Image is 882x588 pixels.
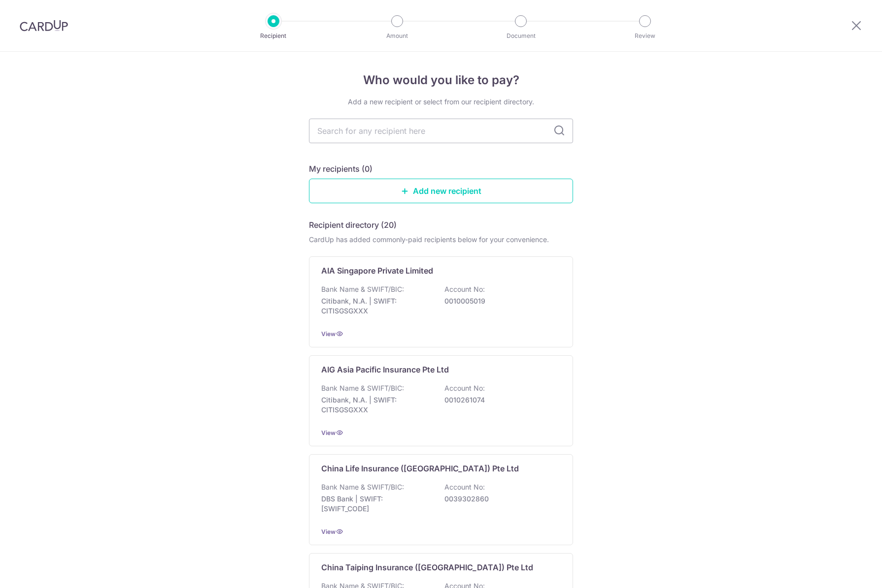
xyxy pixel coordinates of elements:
[444,296,555,306] p: 0010005019
[309,219,397,231] h5: Recipient directory (20)
[309,71,573,89] h4: Who would you like to pay?
[444,395,555,405] p: 0010261074
[818,558,872,583] iframe: Opens a widget where you can find more information
[321,383,404,393] p: Bank Name & SWIFT/BIC:
[321,561,533,573] p: China Taiping Insurance ([GEOGRAPHIC_DATA]) Pte Ltd
[321,364,449,375] p: AIG Asia Pacific Insurance Pte Ltd
[361,31,434,41] p: Amount
[321,395,432,415] p: Citibank, N.A. | SWIFT: CITISGSGXXX
[309,163,373,175] h5: My recipients (0)
[444,383,485,393] p: Account No:
[444,482,485,492] p: Account No:
[321,463,519,474] p: China Life Insurance ([GEOGRAPHIC_DATA]) Pte Ltd
[321,494,432,514] p: DBS Bank | SWIFT: [SWIFT_CODE]
[321,528,336,535] a: View
[321,265,433,277] p: AIA Singapore Private Limited
[321,429,336,436] a: View
[444,284,485,294] p: Account No:
[609,31,681,41] p: Review
[321,330,336,338] a: View
[309,179,573,203] a: Add new recipient
[321,284,404,294] p: Bank Name & SWIFT/BIC:
[309,235,573,245] div: CardUp has added commonly-paid recipients below for your convenience.
[309,97,573,107] div: Add a new recipient or select from our recipient directory.
[321,482,404,492] p: Bank Name & SWIFT/BIC:
[321,296,432,316] p: Citibank, N.A. | SWIFT: CITISGSGXXX
[237,31,310,41] p: Recipient
[309,119,573,143] input: Search for any recipient here
[20,20,68,31] img: CardUp
[444,494,555,504] p: 0039302860
[484,31,557,41] p: Document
